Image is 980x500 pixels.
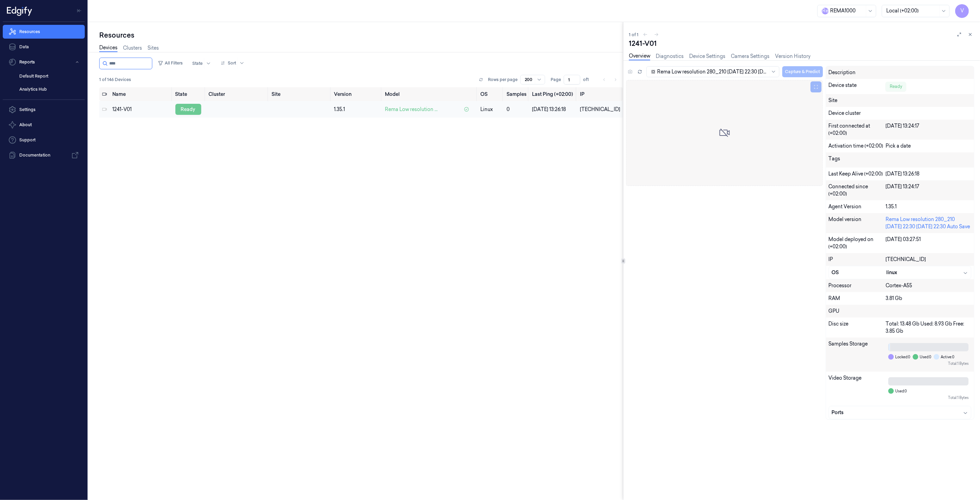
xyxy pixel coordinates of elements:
[478,87,503,101] th: OS
[955,4,969,18] button: V
[14,83,85,95] a: Analytics Hub
[829,236,886,250] div: Model deployed on (+02:00)
[206,87,269,101] th: Cluster
[3,40,85,54] a: Data
[14,70,85,82] a: Default Report
[886,256,971,263] div: [TECHNICAL_ID]
[829,308,886,315] div: GPU
[895,354,910,360] span: Locked: 0
[480,106,501,113] p: linux
[886,122,971,137] div: [DATE] 13:24:17
[886,143,911,149] span: Pick a date
[3,118,85,132] button: About
[504,87,529,101] th: Samples
[829,82,886,91] div: Device state
[385,106,438,113] span: Rema Low resolution ...
[147,44,159,52] a: Sites
[886,170,971,178] div: [DATE] 13:26:18
[382,87,478,101] th: Model
[886,203,971,210] div: 1.35.1
[112,106,170,113] div: 1241-V01
[331,87,382,101] th: Version
[888,361,969,366] div: Total: 1 Bytes
[580,106,620,113] div: [TECHNICAL_ID]
[507,106,527,113] div: 0
[886,183,971,198] div: [DATE] 13:24:17
[832,409,887,416] div: Ports
[3,133,85,147] a: Support
[829,295,886,302] div: RAM
[886,320,971,335] div: Total: 13.48 Gb Used: 8.93 Gb Free: 3.85 Gb
[829,203,886,210] div: Agent Version
[689,53,725,60] a: Device Settings
[600,75,620,84] nav: pagination
[886,82,906,91] div: Ready
[886,269,968,276] div: linux
[941,354,954,360] span: Active: 0
[175,104,201,115] div: ready
[3,148,85,162] a: Documentation
[99,77,131,83] span: 1 of 146 Devices
[155,58,185,69] button: All Filters
[3,55,85,69] button: Reports
[334,106,380,113] div: 1.35.1
[829,69,886,76] div: Description
[629,52,650,60] a: Overview
[829,97,886,104] div: Site
[532,106,574,113] div: [DATE] 13:26:18
[829,282,886,289] div: Processor
[886,236,971,250] div: [DATE] 03:27:51
[829,374,886,403] div: Video Storage
[731,53,769,60] a: Camera Settings
[829,183,886,198] div: Connected since (+02:00)
[832,269,887,276] div: OS
[888,395,969,400] div: Total: 1 Bytes
[829,122,886,137] div: First connected at (+02:00)
[3,25,85,39] a: Resources
[920,354,931,360] span: Used: 0
[488,77,518,83] p: Rows per page
[123,44,142,52] a: Clusters
[74,5,85,16] button: Toggle Navigation
[269,87,331,101] th: Site
[829,406,971,419] button: Ports
[99,30,623,40] div: Resources
[822,8,829,14] span: R e
[886,282,971,289] div: Cortex-A55
[551,77,561,83] span: Page
[577,87,623,101] th: IP
[829,170,886,178] div: Last Keep Alive (+02:00)
[775,53,810,60] a: Version History
[829,266,971,279] button: OSlinux
[110,87,173,101] th: Name
[99,44,118,52] a: Devices
[583,77,594,83] span: of 1
[629,39,974,48] div: 1241-V01
[829,155,886,165] div: Tags
[629,32,639,38] span: 1 of 1
[895,389,907,394] span: Used: 0
[829,142,886,150] div: Activation time (+02:00)
[173,87,206,101] th: State
[829,216,886,230] div: Model version
[829,320,886,335] div: Disc size
[886,295,971,302] div: 3.81 Gb
[829,340,886,369] div: Samples Storage
[529,87,577,101] th: Last Ping (+02:00)
[3,103,85,117] a: Settings
[656,53,684,60] a: Diagnostics
[886,216,971,230] div: Rema Low resolution 280_210 [DATE] 22:30 [DATE] 22:30 Auto Save
[829,256,886,263] div: IP
[829,110,886,117] div: Device cluster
